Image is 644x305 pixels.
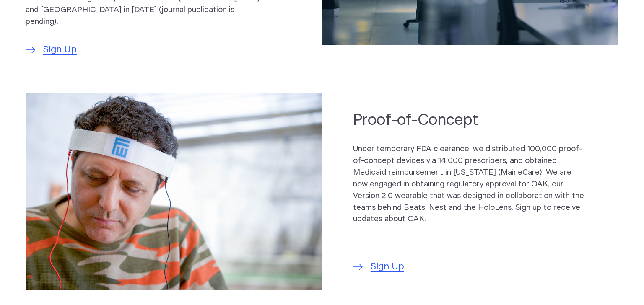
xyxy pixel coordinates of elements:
[353,143,587,225] p: Under temporary FDA clearance, we distributed 100,000 proof-of-concept devices via 14,000 prescri...
[371,260,404,274] span: Sign Up
[353,260,404,274] a: Sign Up
[26,43,77,57] a: Sign Up
[43,43,77,57] span: Sign Up
[353,110,587,130] h2: Proof-of-Concept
